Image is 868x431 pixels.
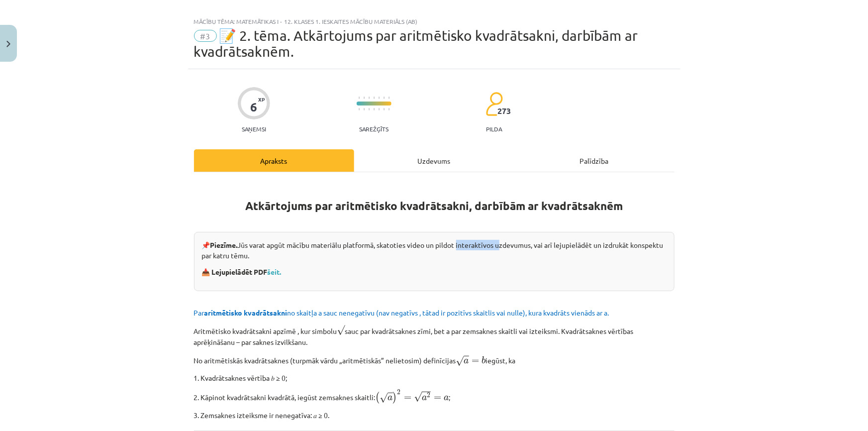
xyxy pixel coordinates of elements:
[194,30,217,42] span: #3
[238,125,270,132] p: Saņemsi
[486,125,502,132] p: pilda
[194,308,609,317] span: Par no skaitļa a sauc nenegatīvu (nav negatīvs , tātad ir pozitīvs skaitlis vai nulle), kura kvad...
[268,267,282,276] a: šeit.
[210,240,238,249] strong: Piezīme.
[202,267,283,276] strong: 📥 Lejupielādēt PDF
[202,240,667,261] p: 📌 Jūs varat apgūt mācību materiālu platformā, skatoties video un pildot interaktīvos uzdevumus, v...
[498,107,511,115] span: 273
[364,97,365,99] img: icon-short-line-57e1e144782c952c97e751825c79c345078a6d821885a25fce030b3d8c18986b.svg
[422,396,427,401] span: a
[194,149,354,172] div: Apraksts
[194,324,675,347] p: Aritmētisko kvadrātsakni apzīmē , kur simbolu sauc par kvadrātsaknes zīmi, bet a par zemsaknes sk...
[379,108,380,110] img: icon-short-line-57e1e144782c952c97e751825c79c345078a6d821885a25fce030b3d8c18986b.svg
[359,125,388,132] p: Sarežģīts
[194,27,638,60] span: 📝 2. tēma. Atkārtojums par aritmētisko kvadrātsakni, darbībām ar kvadrātsaknēm.
[472,359,479,363] span: =
[369,97,370,99] img: icon-short-line-57e1e144782c952c97e751825c79c345078a6d821885a25fce030b3d8c18986b.svg
[359,97,360,99] img: icon-short-line-57e1e144782c952c97e751825c79c345078a6d821885a25fce030b3d8c18986b.svg
[434,396,441,400] span: =
[384,97,385,99] img: icon-short-line-57e1e144782c952c97e751825c79c345078a6d821885a25fce030b3d8c18986b.svg
[388,97,389,99] img: icon-short-line-57e1e144782c952c97e751825c79c345078a6d821885a25fce030b3d8c18986b.svg
[397,390,401,395] span: 2
[388,108,389,110] img: icon-short-line-57e1e144782c952c97e751825c79c345078a6d821885a25fce030b3d8c18986b.svg
[514,149,675,172] div: Palīdzība
[337,325,345,335] span: √
[427,393,430,398] span: 2
[379,97,380,99] img: icon-short-line-57e1e144782c952c97e751825c79c345078a6d821885a25fce030b3d8c18986b.svg
[456,356,464,366] span: √
[194,389,675,404] p: 2. Kāpinot kvadrātsakni kvadrātā, iegūst zemsaknes skaitli: ;
[194,353,675,367] p: No aritmētiskās kvadrātsaknes (turpmāk vārdu „aritmētiskās” nelietosim) definīcijas iegūst, ka
[250,100,257,114] div: 6
[414,392,422,402] span: √
[388,396,393,401] span: a
[464,359,469,364] span: a
[194,373,675,383] p: 1. Kvadrātsaknes vērtība 𝑏 ≥ 0;
[204,308,288,317] b: aritmētisko kvadrātsakni
[364,108,365,110] img: icon-short-line-57e1e144782c952c97e751825c79c345078a6d821885a25fce030b3d8c18986b.svg
[393,392,397,404] span: )
[380,393,388,403] span: √
[245,199,623,213] strong: Atkārtojums par aritmētisko kvadrātsakni, darbībām ar kvadrātsaknēm
[376,392,380,404] span: (
[384,108,385,110] img: icon-short-line-57e1e144782c952c97e751825c79c345078a6d821885a25fce030b3d8c18986b.svg
[404,396,411,400] span: =
[6,41,10,47] img: icon-close-lesson-0947bae3869378f0d4975bcd49f059093ad1ed9edebbc8119c70593378902aed.svg
[354,149,514,172] div: Uzdevums
[194,18,675,25] div: Mācību tēma: Matemātikas i - 12. klases 1. ieskaites mācību materiāls (ab)
[369,108,370,110] img: icon-short-line-57e1e144782c952c97e751825c79c345078a6d821885a25fce030b3d8c18986b.svg
[444,396,449,401] span: a
[194,410,675,421] p: 3. Zemsaknes izteiksme ir nenegatīva: 𝑎 ≥ 0.
[485,92,503,116] img: students-c634bb4e5e11cddfef0936a35e636f08e4e9abd3cc4e673bd6f9a4125e45ecb1.svg
[374,108,375,110] img: icon-short-line-57e1e144782c952c97e751825c79c345078a6d821885a25fce030b3d8c18986b.svg
[482,356,485,364] span: b
[374,97,375,99] img: icon-short-line-57e1e144782c952c97e751825c79c345078a6d821885a25fce030b3d8c18986b.svg
[359,108,360,110] img: icon-short-line-57e1e144782c952c97e751825c79c345078a6d821885a25fce030b3d8c18986b.svg
[258,97,265,102] span: XP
